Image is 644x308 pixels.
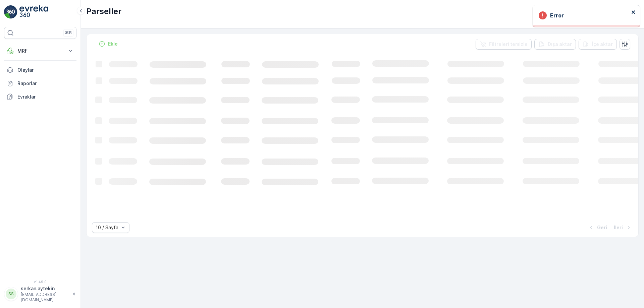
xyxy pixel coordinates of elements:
[587,224,608,232] button: Geri
[86,6,121,17] p: Parseller
[17,48,63,54] p: MRF
[4,285,76,303] button: SSserkan.aytekin[EMAIL_ADDRESS][DOMAIN_NAME]
[548,41,572,48] p: Dışa aktar
[21,285,69,292] p: serkan.aytekin
[534,39,576,50] button: Dışa aktar
[17,67,74,73] p: Olaylar
[65,30,72,36] p: ⌘B
[21,292,69,303] p: [EMAIL_ADDRESS][DOMAIN_NAME]
[6,289,16,299] div: SS
[4,5,17,19] img: logo
[4,90,76,104] a: Evraklar
[4,44,76,58] button: MRF
[96,40,120,48] button: Ekle
[613,224,633,232] button: İleri
[108,41,118,47] p: Ekle
[4,77,76,90] a: Raporlar
[19,5,48,19] img: logo_light-DOdMpM7g.png
[550,11,564,19] h3: Error
[614,224,623,231] p: İleri
[631,9,636,16] button: close
[476,39,532,50] button: Filtreleri temizle
[592,41,613,48] p: İçe aktar
[489,41,528,48] p: Filtreleri temizle
[597,224,607,231] p: Geri
[4,63,76,77] a: Olaylar
[17,94,74,100] p: Evraklar
[4,280,76,284] span: v 1.49.0
[17,80,74,87] p: Raporlar
[579,39,617,50] button: İçe aktar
